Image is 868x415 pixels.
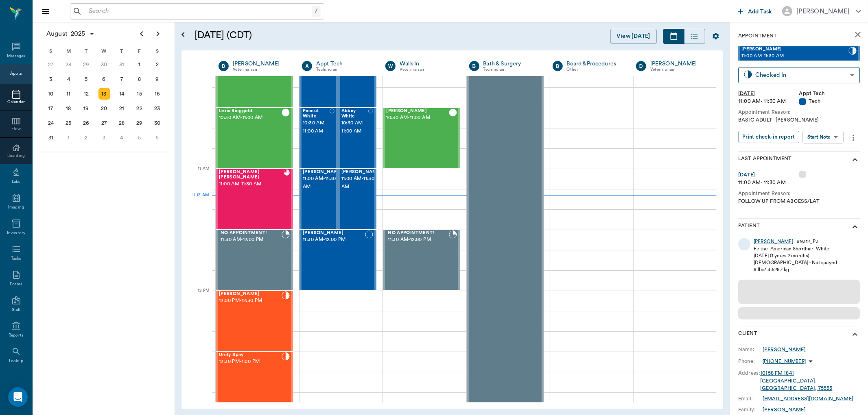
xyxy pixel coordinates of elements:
[316,60,373,68] a: Appt Tech
[738,90,799,98] div: [DATE]
[303,175,343,191] span: 11:00 AM - 11:30 AM
[300,47,338,108] div: CANCELED, 10:00 AM - 10:30 AM
[755,70,847,80] div: Checked In
[219,169,284,180] span: [PERSON_NAME] [PERSON_NAME]
[195,29,408,42] h5: [DATE] (CDT)
[754,238,793,245] a: [PERSON_NAME]
[10,281,22,287] div: Forms
[219,291,282,297] span: [PERSON_NAME]
[300,108,338,169] div: NOT_CONFIRMED, 10:30 AM - 11:00 AM
[98,74,110,85] div: Wednesday, August 6, 2025
[188,287,209,307] div: 12 PM
[303,230,365,236] span: [PERSON_NAME]
[850,155,860,165] svg: show more
[116,117,127,129] div: Thursday, August 28, 2025
[216,169,293,230] div: READY_TO_CHECKOUT, 11:00 AM - 11:30 AM
[116,88,127,100] div: Thursday, August 14, 2025
[9,332,24,339] div: Reports
[151,74,163,85] div: Saturday, August 9, 2025
[216,352,293,413] div: CHECKED_IN, 12:30 PM - 1:00 PM
[63,103,74,114] div: Monday, August 18, 2025
[483,66,540,73] div: Technician
[741,52,848,60] span: 11:00 AM - 11:30 AM
[738,98,799,105] div: 11:00 AM - 11:30 AM
[81,132,92,143] div: Tuesday, September 2, 2025
[151,103,163,114] div: Saturday, August 23, 2025
[738,198,860,205] div: FOLLOW UP FROM ABCESS/LAT
[150,26,166,42] button: Next page
[134,74,145,85] div: Friday, August 8, 2025
[134,117,145,129] div: Friday, August 29, 2025
[469,61,479,71] div: B
[610,29,657,44] button: View [DATE]
[178,19,188,50] button: Open calendar
[37,3,54,20] button: Close drawer
[12,179,20,185] div: Labs
[385,61,396,71] div: W
[219,352,282,358] span: Unity Spay
[383,230,460,291] div: BOOKED, 11:30 AM - 12:00 PM
[233,66,290,73] div: Veterinarian
[95,45,113,57] div: W
[63,117,74,129] div: Monday, August 25, 2025
[300,230,376,291] div: NOT_CONFIRMED, 11:30 AM - 12:00 PM
[650,60,707,68] a: [PERSON_NAME]
[799,98,860,105] div: Tech
[8,387,28,407] div: Open Intercom Messenger
[741,47,848,52] span: [PERSON_NAME]
[483,60,540,68] a: Bath & Surgery
[98,88,110,100] div: Today, Wednesday, August 13, 2025
[134,132,145,143] div: Friday, September 5, 2025
[134,88,145,100] div: Friday, August 15, 2025
[8,204,24,211] div: Imaging
[77,45,95,57] div: T
[116,132,127,143] div: Thursday, September 4, 2025
[763,346,806,353] div: [PERSON_NAME]
[400,66,457,73] div: Veterinarian
[567,60,624,68] a: Board &Procedures
[98,103,110,114] div: Wednesday, August 20, 2025
[216,230,293,291] div: BOOKED, 11:30 AM - 12:00 PM
[45,28,69,39] span: August
[776,4,868,19] button: [PERSON_NAME]
[796,238,819,245] div: # 9312_P3
[45,103,57,114] div: Sunday, August 17, 2025
[81,88,92,100] div: Tuesday, August 12, 2025
[738,358,763,365] div: Phone:
[847,131,860,145] button: more
[388,230,448,236] span: NO APPOINTMENT!
[338,47,377,108] div: CHECKED_OUT, 10:00 AM - 10:30 AM
[300,169,338,230] div: CHECKED_IN, 11:00 AM - 11:30 AM
[807,133,831,142] div: Start Note
[12,307,20,313] div: Staff
[116,74,127,85] div: Thursday, August 7, 2025
[316,66,373,73] div: Technician
[69,28,87,39] span: 2025
[341,175,382,191] span: 11:00 AM - 11:30 AM
[850,26,866,43] button: close
[219,109,282,114] span: Lexis Ringgold
[116,59,127,70] div: Thursday, July 31, 2025
[81,74,92,85] div: Tuesday, August 5, 2025
[763,396,853,401] a: [EMAIL_ADDRESS][DOMAIN_NAME]
[221,236,282,244] span: 11:30 AM - 12:00 PM
[799,90,860,98] div: Appt Tech
[98,59,110,70] div: Wednesday, July 30, 2025
[221,230,282,236] span: NO APPOINTMENT!
[81,103,92,114] div: Tuesday, August 19, 2025
[567,66,624,73] div: Other
[98,117,110,129] div: Wednesday, August 27, 2025
[738,131,799,143] button: Print check-in report
[303,169,343,175] span: [PERSON_NAME]
[796,7,850,16] div: [PERSON_NAME]
[341,109,368,119] span: Abbey White
[63,132,74,143] div: Monday, September 1, 2025
[400,60,457,68] a: Walk In
[754,246,837,252] div: Feline - American Shorthair - White
[63,59,74,70] div: Monday, July 28, 2025
[738,222,760,232] p: Patient
[134,59,145,70] div: Friday, August 1, 2025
